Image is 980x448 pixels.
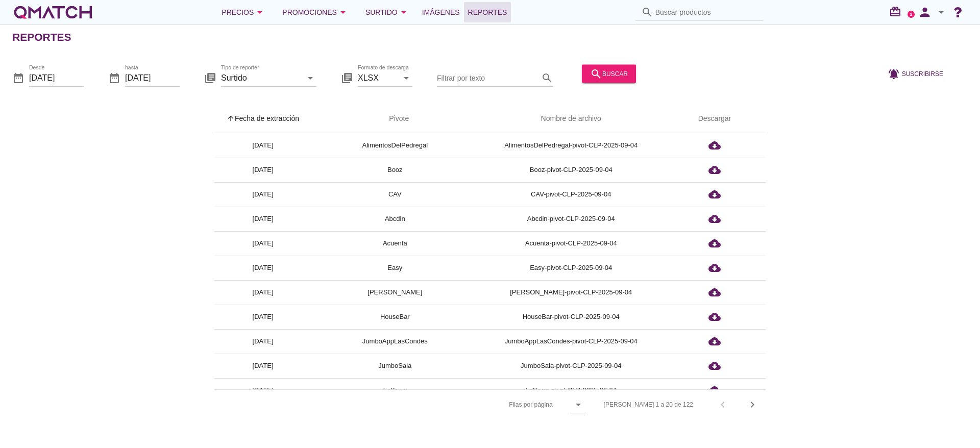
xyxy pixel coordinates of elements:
[398,6,410,18] i: arrow_drop_down
[437,69,539,86] input: Filtrar por texto
[214,378,311,403] td: [DATE]
[214,329,311,354] td: [DATE]
[910,12,913,16] text: 2
[418,2,464,22] a: Imágenes
[908,11,915,18] a: 2
[311,133,478,158] td: AlimentosDelPedregal
[214,133,311,158] td: [DATE]
[311,329,478,354] td: JumboAppLasCondes
[708,139,721,152] i: cloud_download
[12,71,24,84] i: date_range
[746,399,758,411] i: chevron_right
[888,67,902,80] i: notifications_active
[222,6,266,18] div: Precios
[708,360,721,372] i: cloud_download
[358,69,398,86] input: Formato de descarga
[590,67,628,80] div: buscar
[708,384,721,396] i: cloud_download
[708,262,721,274] i: cloud_download
[282,6,349,18] div: Promociones
[479,133,664,158] td: AlimentosDelPedregal-pivot-CLP-2025-09-04
[541,71,553,84] i: search
[311,305,478,329] td: HouseBar
[479,378,664,403] td: LaBarra-pivot-CLP-2025-09-04
[311,256,478,280] td: Easy
[582,64,636,83] button: buscar
[304,71,316,84] i: arrow_drop_down
[879,64,951,83] button: Suscribirse
[479,280,664,305] td: [PERSON_NAME]-pivot-CLP-2025-09-04
[214,207,311,231] td: [DATE]
[935,6,947,18] i: arrow_drop_down
[254,6,266,18] i: arrow_drop_down
[464,2,511,22] a: Reportes
[311,207,478,231] td: Abcdin
[213,2,274,22] button: Precios
[214,158,311,182] td: [DATE]
[214,280,311,305] td: [DATE]
[479,305,664,329] td: HouseBar-pivot-CLP-2025-09-04
[214,354,311,378] td: [DATE]
[655,4,757,20] input: Buscar productos
[479,105,664,133] th: Nombre de archivo: Not sorted.
[311,158,478,182] td: Booz
[889,6,905,18] i: redeem
[664,105,766,133] th: Descargar: Not sorted.
[12,29,71,45] h2: Reportes
[311,354,478,378] td: JumboSala
[125,69,180,86] input: hasta
[341,71,353,84] i: library_books
[365,6,410,18] div: Surtido
[479,354,664,378] td: JumboSala-pivot-CLP-2025-09-04
[743,395,762,414] button: Next page
[641,6,653,18] i: search
[214,231,311,256] td: [DATE]
[468,6,507,18] span: Reportes
[479,182,664,207] td: CAV-pivot-CLP-2025-09-04
[422,6,460,18] span: Imágenes
[311,280,478,305] td: [PERSON_NAME]
[214,182,311,207] td: [DATE]
[214,105,311,133] th: Fecha de extracción: Sorted ascending. Activate to sort descending.
[708,237,721,250] i: cloud_download
[407,390,584,419] div: Filas por página
[311,378,478,403] td: LaBarra
[604,400,693,409] div: [PERSON_NAME] 1 a 20 de 122
[915,5,935,19] i: person
[29,69,84,86] input: Desde
[479,329,664,354] td: JumboAppLasCondes-pivot-CLP-2025-09-04
[479,158,664,182] td: Booz-pivot-CLP-2025-09-04
[572,399,584,411] i: arrow_drop_down
[337,6,349,18] i: arrow_drop_down
[708,188,721,201] i: cloud_download
[708,213,721,225] i: cloud_download
[708,311,721,323] i: cloud_download
[479,231,664,256] td: Acuenta-pivot-CLP-2025-09-04
[357,2,418,22] button: Surtido
[311,182,478,207] td: CAV
[479,256,664,280] td: Easy-pivot-CLP-2025-09-04
[12,2,94,22] a: white-qmatch-logo
[214,305,311,329] td: [DATE]
[311,105,478,133] th: Pivote: Not sorted. Activate to sort ascending.
[214,256,311,280] td: [DATE]
[479,207,664,231] td: Abcdin-pivot-CLP-2025-09-04
[274,2,357,22] button: Promociones
[590,67,602,80] i: search
[902,69,943,78] span: Suscribirse
[221,69,302,86] input: Tipo de reporte*
[204,71,216,84] i: library_books
[227,114,235,122] i: arrow_upward
[708,164,721,176] i: cloud_download
[400,71,412,84] i: arrow_drop_down
[311,231,478,256] td: Acuenta
[708,286,721,298] i: cloud_download
[708,335,721,347] i: cloud_download
[108,71,120,84] i: date_range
